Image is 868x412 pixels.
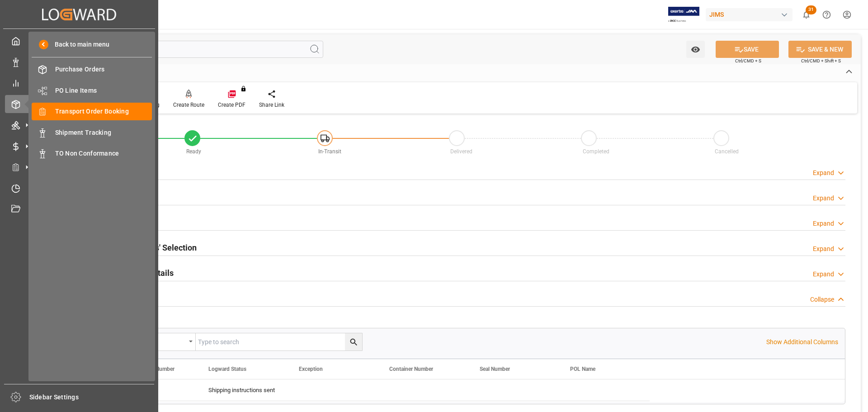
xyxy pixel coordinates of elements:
[55,86,152,95] span: PO Line Items
[299,366,323,372] span: Exception
[716,41,779,58] button: SAVE
[55,65,152,74] span: Purchase Orders
[801,57,841,64] span: Ctrl/CMD + Shift + S
[55,149,152,158] span: TO Non Conformance
[450,148,472,155] span: Delivered
[32,123,152,141] a: Shipment Tracking
[813,168,834,178] div: Expand
[55,128,152,137] span: Shipment Tracking
[570,366,595,372] span: POL Name
[715,148,739,155] span: Cancelled
[806,5,816,14] span: 31
[5,74,153,92] a: My Reports
[173,101,204,109] div: Create Route
[706,6,796,23] button: JIMS
[48,40,109,49] span: Back to main menu
[29,393,155,402] span: Sidebar Settings
[5,53,153,71] a: Data Management
[32,103,152,120] a: Transport Order Booking
[686,41,705,58] button: open menu
[810,295,834,304] div: Collapse
[788,41,852,58] button: SAVE & NEW
[735,57,761,64] span: Ctrl/CMD + S
[55,107,152,116] span: Transport Order Booking
[318,148,341,155] span: In-Transit
[583,148,609,155] span: Completed
[480,366,510,372] span: Seal Number
[5,32,153,50] a: My Cockpit
[32,81,152,99] a: PO Line Items
[5,179,153,197] a: Timeslot Management V2
[42,41,323,58] input: Search Fields
[706,8,793,21] div: JIMS
[186,148,201,155] span: Ready
[32,61,152,78] a: Purchase Orders
[208,380,277,401] div: Shipping instructions sent
[107,379,650,401] div: Press SPACE to select this row.
[132,335,186,346] div: Equals
[668,7,699,23] img: Exertis%20JAM%20-%20Email%20Logo.jpg_1722504956.jpg
[208,366,246,372] span: Logward Status
[345,333,362,350] button: search button
[813,244,834,254] div: Expand
[5,200,153,218] a: Document Management
[389,366,433,372] span: Container Number
[766,337,838,347] p: Show Additional Columns
[813,194,834,203] div: Expand
[196,333,362,350] input: Type to search
[32,145,152,162] a: TO Non Conformance
[816,5,837,25] button: Help Center
[813,270,834,279] div: Expand
[813,219,834,228] div: Expand
[259,101,284,109] div: Share Link
[796,5,816,25] button: show 31 new notifications
[128,333,196,350] button: open menu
